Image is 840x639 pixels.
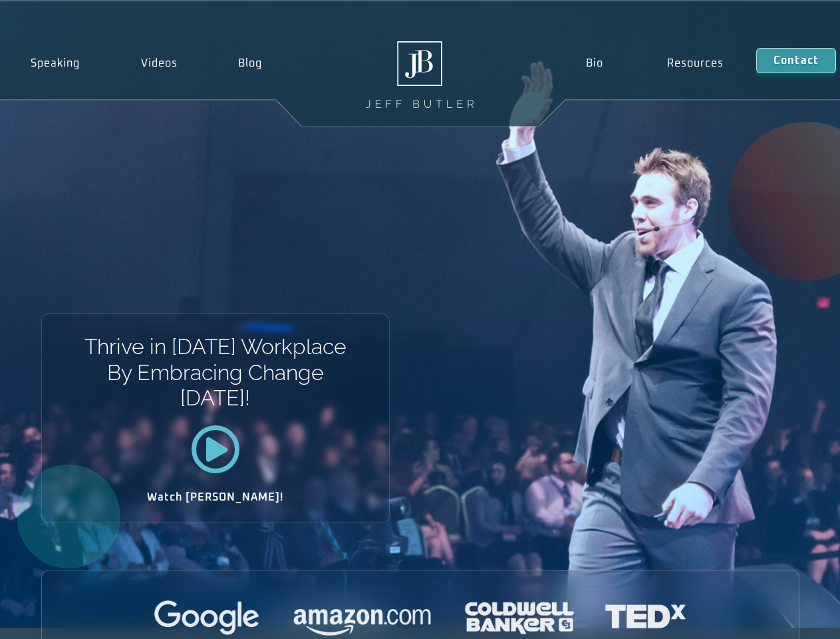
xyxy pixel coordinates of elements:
a: Contact [756,48,836,73]
span: Contact [773,55,819,66]
h1: Thrive in [DATE] Workplace By Embracing Change [DATE]! [83,334,347,411]
a: Blog [208,48,293,79]
a: Bio [553,48,635,79]
a: Videos [110,48,208,79]
nav: Menu [553,48,756,79]
a: Resources [635,48,756,79]
h2: Watch [PERSON_NAME]! [88,492,343,503]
